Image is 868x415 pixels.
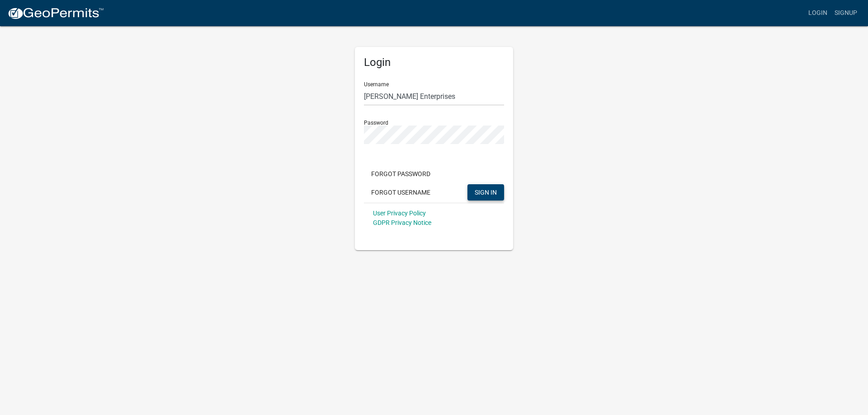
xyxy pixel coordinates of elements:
[373,219,431,226] a: GDPR Privacy Notice
[364,56,504,69] h5: Login
[467,184,504,201] button: SIGN IN
[475,188,497,196] span: SIGN IN
[364,184,438,201] button: Forgot Username
[373,210,426,217] a: User Privacy Policy
[805,5,831,22] a: Login
[364,166,438,182] button: Forgot Password
[831,5,861,22] a: Signup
